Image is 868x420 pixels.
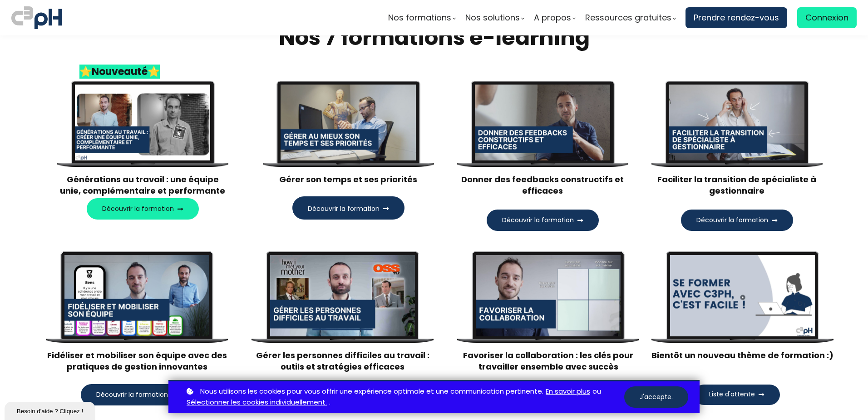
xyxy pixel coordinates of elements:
h3: Faciliter la transition de spécialiste à gestionnaire [651,174,823,196]
h3: Fidéliser et mobiliser son équipe avec des pratiques de gestion innovantes [45,350,228,372]
span: Ressources gratuites [585,11,671,25]
img: logo C3PH [11,5,62,31]
a: Prendre rendez-vous [686,7,787,28]
button: Découvrir la formation [87,198,199,220]
p: ou . [184,386,624,409]
span: Découvrir la formation [502,215,574,225]
h3: Gérer les personnes difficiles au travail : outils et stratégies efficaces [251,350,434,372]
h3: Favoriser la collaboration : les clés pour travailler ensemble avec succès [457,350,640,372]
p: Générations au travail : une équipe unie, complémentaire et performante [57,174,228,196]
span: Nous utilisons les cookies pour vous offrir une expérience optimale et une communication pertinente. [200,386,543,397]
h3: Donner des feedbacks constructifs et efficaces [457,174,628,196]
span: Connexion [805,11,848,25]
h2: Nos 7 formations e-learning [11,24,857,52]
h3: Gérer son temps et ses priorités [262,174,434,185]
a: Sélectionner les cookies individuellement. [187,397,327,408]
strong: Nouveauté⭐ [92,65,160,79]
span: Prendre rendez-vous [694,11,779,25]
span: Nos formations [388,11,451,25]
span: ⭐ [79,65,92,79]
span: Découvrir la formation [696,215,768,225]
a: Connexion [797,7,857,28]
iframe: chat widget [5,400,97,420]
button: Découvrir la formation [487,210,599,231]
span: Découvrir la formation [102,204,174,214]
span: A propos [534,11,571,25]
h3: Bientôt un nouveau thème de formation :) [651,350,834,361]
span: Nos solutions [465,11,520,25]
button: Découvrir la formation [292,196,404,220]
button: Découvrir la formation [681,210,793,231]
a: En savoir plus [546,386,590,397]
button: J'accepte. [624,386,688,408]
span: Découvrir la formation [308,204,380,214]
